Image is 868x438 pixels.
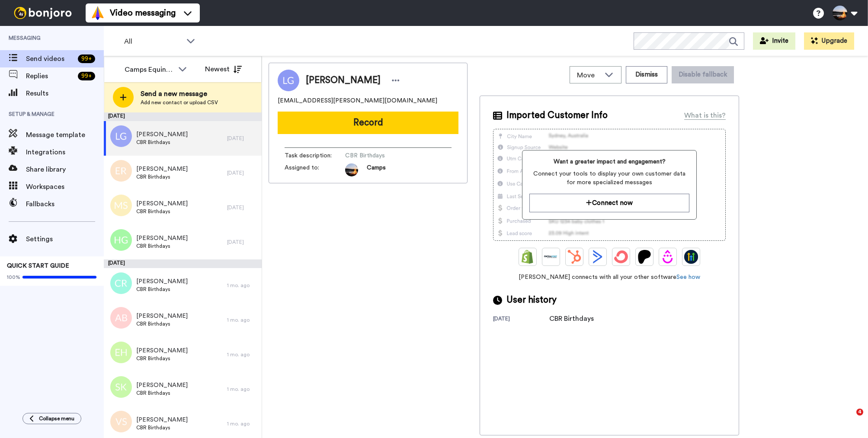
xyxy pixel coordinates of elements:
[26,71,74,81] span: Replies
[26,164,104,175] span: Share library
[110,342,132,363] img: eh.png
[227,204,257,211] div: [DATE]
[78,54,95,63] div: 99 +
[544,250,558,264] img: Ontraport
[227,317,257,323] div: 1 mo. ago
[136,424,188,431] span: CBR Birthdays
[10,7,75,19] img: bj-logo-header-white.svg
[506,294,557,307] span: User history
[684,250,698,264] img: GoHighLevel
[26,54,74,64] span: Send videos
[136,355,188,362] span: CBR Birthdays
[285,163,345,176] span: Assigned to:
[136,173,188,180] span: CBR Birthdays
[104,112,262,121] div: [DATE]
[567,250,581,264] img: Hubspot
[345,151,427,160] span: CBR Birthdays
[227,282,257,289] div: 1 mo. ago
[141,89,218,99] span: Send a new message
[26,147,104,157] span: Integrations
[278,70,299,91] img: Image of Layla Goldfarb
[521,250,535,264] img: Shopify
[136,346,188,355] span: [PERSON_NAME]
[278,96,437,105] span: [EMAIL_ADDRESS][PERSON_NAME][DOMAIN_NAME]
[493,273,726,281] span: [PERSON_NAME] connects with all your other software
[577,70,600,80] span: Move
[367,163,386,176] span: Camps
[856,409,863,416] span: 4
[110,376,132,398] img: sk.png
[136,199,188,208] span: [PERSON_NAME]
[110,411,132,432] img: vs.png
[7,263,69,269] span: QUICK START GUIDE
[285,151,345,160] span: Task description :
[136,390,188,396] span: CBR Birthdays
[136,286,188,293] span: CBR Birthdays
[345,163,358,176] img: 67db5ed4-b6b4-4bda-8254-7525de01f737-1573052348.jpg
[136,208,188,215] span: CBR Birthdays
[91,6,105,20] img: vm-color.svg
[626,66,667,83] button: Dismiss
[136,312,188,320] span: [PERSON_NAME]
[672,66,734,83] button: Disable fallback
[39,415,74,422] span: Collapse menu
[136,416,188,424] span: [PERSON_NAME]
[506,109,608,122] span: Imported Customer Info
[306,74,381,87] span: [PERSON_NAME]
[110,307,132,329] img: ab.png
[804,32,854,50] button: Upgrade
[26,182,104,192] span: Workspaces
[637,250,651,264] img: Patreon
[110,229,132,251] img: hg.png
[614,250,628,264] img: ConvertKit
[839,409,859,429] iframe: Intercom live chat
[136,320,188,327] span: CBR Birthdays
[110,160,132,182] img: er.png
[136,130,188,139] span: [PERSON_NAME]
[141,99,218,106] span: Add new contact or upload CSV
[26,88,104,99] span: Results
[529,194,689,212] button: Connect now
[110,272,132,294] img: cr.png
[104,259,262,268] div: [DATE]
[278,112,458,134] button: Record
[136,139,188,146] span: CBR Birthdays
[110,195,132,216] img: ms.png
[529,157,689,166] span: Want a greater impact and engagement?
[136,277,188,286] span: [PERSON_NAME]
[493,315,549,324] div: [DATE]
[125,64,174,75] div: Camps Equinunk & Blue Ridge
[227,420,257,427] div: 1 mo. ago
[124,36,182,47] span: All
[227,239,257,246] div: [DATE]
[26,199,104,209] span: Fallbacks
[753,32,795,50] button: Invite
[676,274,700,280] a: See how
[136,243,188,249] span: CBR Birthdays
[78,72,95,80] div: 99 +
[199,61,248,78] button: Newest
[684,110,726,121] div: What is this?
[110,7,176,19] span: Video messaging
[22,413,81,424] button: Collapse menu
[227,169,257,176] div: [DATE]
[661,250,675,264] img: Drip
[26,130,104,140] span: Message template
[136,381,188,390] span: [PERSON_NAME]
[227,135,257,142] div: [DATE]
[591,250,605,264] img: ActiveCampaign
[7,274,20,281] span: 100%
[136,234,188,243] span: [PERSON_NAME]
[227,386,257,393] div: 1 mo. ago
[110,125,132,147] img: lg.png
[529,169,689,187] span: Connect your tools to display your own customer data for more specialized messages
[549,313,594,324] div: CBR Birthdays
[136,165,188,173] span: [PERSON_NAME]
[227,351,257,358] div: 1 mo. ago
[26,234,104,244] span: Settings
